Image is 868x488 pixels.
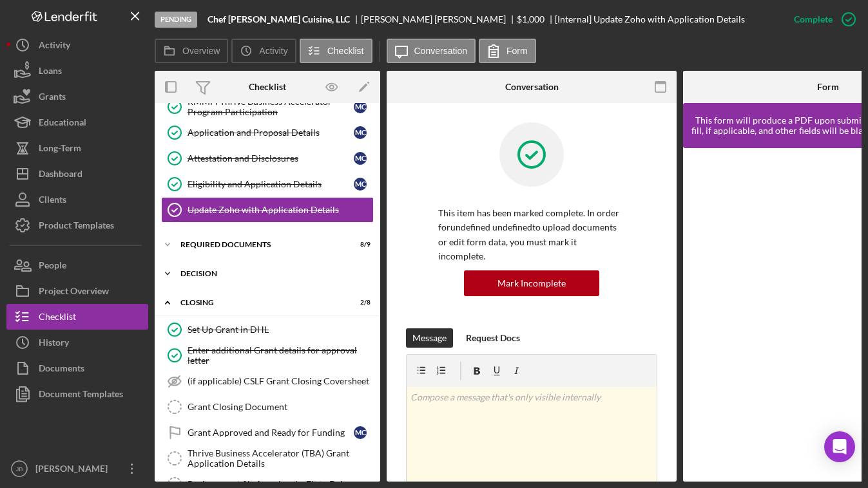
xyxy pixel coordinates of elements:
[161,394,374,420] a: Grant Closing Document
[6,355,148,381] button: Documents
[161,317,374,343] a: Set Up Grant in DHL
[347,299,371,306] div: 2 / 8
[506,46,528,56] label: Form
[39,355,84,384] div: Documents
[188,127,354,138] div: Application and Proposal Details
[354,100,367,113] div: M C
[517,14,545,24] div: $1,000
[161,420,374,446] a: Grant Approved and Ready for FundingMC
[161,368,374,394] a: (if applicable) CSLF Grant Closing Coversheet
[249,82,286,92] div: Checklist
[180,241,338,249] div: REQUIRED DOCUMENTS
[794,6,833,32] div: Complete
[188,324,373,335] div: Set Up Grant in DHL
[39,381,123,410] div: Document Templates
[497,270,566,296] div: Mark Incomplete
[459,328,526,348] button: Request Docs
[781,6,862,32] button: Complete
[6,456,148,482] button: JB[PERSON_NAME]
[361,14,517,24] div: [PERSON_NAME] [PERSON_NAME]
[188,376,373,386] div: (if applicable) CSLF Grant Closing Coversheet
[180,270,364,277] div: DECISION
[387,39,476,63] button: Conversation
[414,46,468,56] label: Conversation
[6,381,148,407] a: Document Templates
[161,94,374,120] a: RMMFI Thrive Business Accelerator Program ParticipationMC
[327,46,364,56] label: Checklist
[161,446,374,471] a: Thrive Business Accelerator (TBA) Grant Application Details
[155,12,197,28] div: Pending
[438,206,625,264] p: This item has been marked complete. In order for undefined undefined to upload documents or edit ...
[188,205,373,215] div: Update Zoho with Application Details
[824,431,855,462] div: Open Intercom Messenger
[39,330,69,359] div: History
[182,46,220,56] label: Overview
[354,152,367,165] div: M C
[479,39,536,63] button: Form
[555,14,745,24] div: [Internal] Update Zoho with Application Details
[155,39,228,63] button: Overview
[354,178,367,191] div: M C
[300,39,372,63] button: Checklist
[6,304,148,330] button: Checklist
[354,426,367,439] div: M C
[188,97,354,117] div: RMMFI Thrive Business Accelerator Program Participation
[207,14,350,24] b: Chef [PERSON_NAME] Cuisine, LLC
[347,241,371,249] div: 8 / 9
[231,39,296,63] button: Activity
[412,328,447,348] div: Message
[15,465,23,473] text: JB
[161,343,374,368] a: Enter additional Grant details for approval letter
[32,456,116,485] div: [PERSON_NAME]
[406,328,453,348] button: Message
[188,345,373,366] div: Enter additional Grant details for approval letter
[466,328,520,348] div: Request Docs
[161,197,374,223] a: Update Zoho with Application Details
[39,304,76,333] div: Checklist
[464,270,599,296] button: Mark Incomplete
[188,179,354,189] div: Eligibility and Application Details
[354,126,367,139] div: M C
[161,171,374,197] a: Eligibility and Application DetailsMC
[6,330,148,355] button: History
[505,82,559,92] div: Conversation
[188,153,354,164] div: Attestation and Disclosures
[180,299,338,306] div: CLOSING
[188,402,373,412] div: Grant Closing Document
[161,120,374,145] a: Application and Proposal DetailsMC
[188,448,373,469] div: Thrive Business Accelerator (TBA) Grant Application Details
[188,427,354,438] div: Grant Approved and Ready for Funding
